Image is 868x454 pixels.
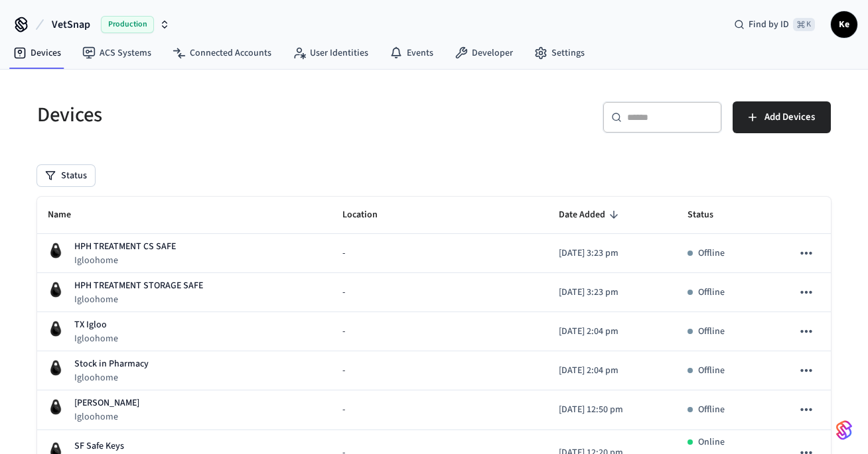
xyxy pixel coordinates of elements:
[74,410,139,424] p: Igloohome
[52,17,90,32] span: VetSnap
[379,41,444,65] a: Events
[698,364,725,378] p: Offline
[524,41,595,65] a: Settings
[48,360,64,376] img: igloohome_igke
[37,165,95,186] button: Status
[342,205,395,225] span: Location
[74,279,203,293] p: HPH TREATMENT STORAGE SAFE
[559,325,666,339] p: [DATE] 2:04 pm
[687,205,731,225] span: Status
[559,403,666,417] p: [DATE] 12:50 pm
[698,286,725,300] p: Offline
[342,247,345,260] span: -
[698,325,725,339] p: Offline
[444,41,524,65] a: Developer
[559,205,622,225] span: Date Added
[72,41,162,65] a: ACS Systems
[48,205,88,225] span: Name
[74,318,118,332] p: TX Igloo
[162,41,282,65] a: Connected Accounts
[342,325,345,339] span: -
[282,41,379,65] a: User Identities
[48,243,64,258] img: igloohome_igke
[836,420,852,441] img: SeamLogoGradient.69752ec5.svg
[733,101,831,133] button: Add Devices
[559,364,666,378] p: [DATE] 2:04 pm
[749,18,789,31] span: Find by ID
[698,435,725,449] p: Online
[3,41,72,65] a: Devices
[793,18,815,31] span: ⌘ K
[342,403,345,417] span: -
[559,286,666,300] p: [DATE] 3:23 pm
[48,282,64,298] img: igloohome_igke
[74,332,118,345] p: Igloohome
[723,13,826,36] div: Find by ID⌘ K
[74,439,124,453] p: SF Safe Keys
[74,396,139,410] p: [PERSON_NAME]
[74,240,176,254] p: HPH TREATMENT CS SAFE
[74,357,149,371] p: Stock in Pharmacy
[101,16,154,33] span: Production
[48,399,64,415] img: igloohome_igke
[832,13,856,36] span: Ke
[698,247,725,260] p: Offline
[559,247,666,260] p: [DATE] 3:23 pm
[37,101,426,129] h5: Devices
[342,286,345,300] span: -
[74,293,203,306] p: Igloohome
[764,109,815,126] span: Add Devices
[74,371,149,384] p: Igloohome
[342,364,345,378] span: -
[831,11,857,38] button: Ke
[74,254,176,267] p: Igloohome
[698,403,725,417] p: Offline
[48,321,64,337] img: igloohome_igke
